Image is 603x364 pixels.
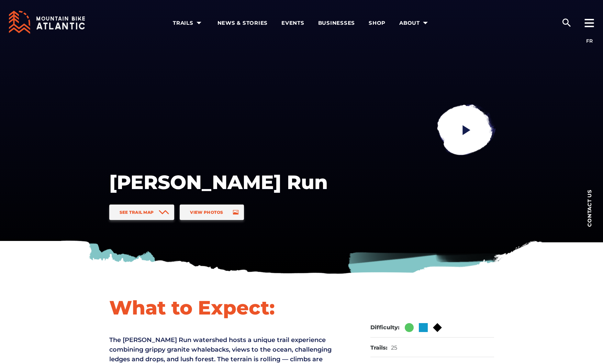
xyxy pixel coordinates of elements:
img: Green Circle [405,323,414,332]
img: Blue Square [419,323,428,332]
a: View Photos [180,205,244,220]
span: View Photos [190,210,223,215]
ion-icon: arrow dropdown [421,18,430,28]
ion-icon: play [460,124,472,136]
span: See Trail Map [120,210,154,215]
dt: Difficulty: [370,324,400,331]
img: Black Diamond [433,323,442,332]
span: News & Stories [217,20,268,26]
h1: What to Expect: [109,296,333,320]
h1: [PERSON_NAME] Run [109,170,329,194]
span: Events [281,20,304,26]
dd: 25 [391,344,397,352]
a: FR [586,38,593,44]
a: Contact us [576,179,603,237]
span: Businesses [318,20,355,26]
span: Trails [173,20,204,26]
a: See Trail Map [109,205,175,220]
ion-icon: arrow dropdown [194,18,204,28]
ion-icon: search [561,17,572,28]
span: About [399,20,430,26]
span: Contact us [587,189,592,227]
dt: Trails: [370,344,388,352]
span: Shop [369,20,386,26]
